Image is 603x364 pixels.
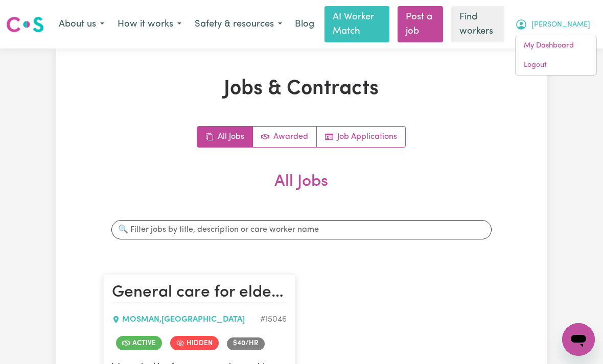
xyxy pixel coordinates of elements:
[515,36,597,75] div: My Account
[516,36,596,56] a: My Dashboard
[111,14,188,35] button: How it works
[451,6,504,42] a: Find workers
[188,14,289,35] button: Safety & resources
[260,313,287,326] div: Job ID #15046
[562,323,595,356] iframe: Button to launch messaging window
[317,127,405,147] a: Job applications
[112,283,287,303] h2: General care for elderly gentleman, Mosman
[289,13,320,36] a: Blog
[197,127,253,147] a: All jobs
[170,336,219,350] span: Job is hidden
[6,15,44,34] img: Careseekers logo
[253,127,317,147] a: Active jobs
[52,14,111,35] button: About us
[112,313,260,326] div: MOSMAN , [GEOGRAPHIC_DATA]
[6,13,44,36] a: Careseekers logo
[508,14,597,35] button: My Account
[324,6,389,42] a: AI Worker Match
[398,6,443,42] a: Post a job
[116,336,162,350] span: Job is active
[516,56,596,75] a: Logout
[227,337,265,350] span: Job rate per hour
[103,77,500,102] h1: Jobs & Contracts
[103,172,500,208] h2: All Jobs
[111,220,492,239] input: 🔍 Filter jobs by title, description or care worker name
[531,19,590,31] span: [PERSON_NAME]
